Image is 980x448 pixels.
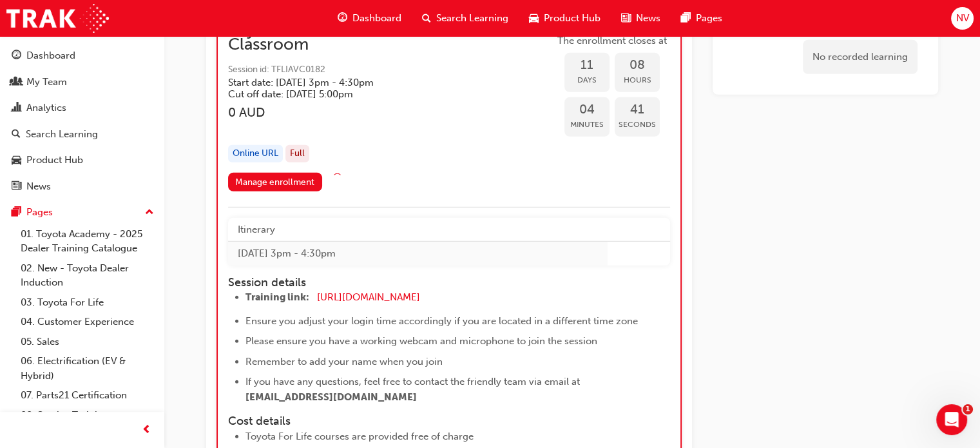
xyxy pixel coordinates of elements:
td: [DATE] 3pm - 4:30pm [228,242,608,266]
a: 03. Toyota For Life [15,293,159,313]
span: pages-icon [681,10,691,26]
span: search-icon [12,129,21,141]
span: Ensure you adjust your login time accordingly if you are located in a different time zone [245,315,638,327]
iframe: Intercom live chat [936,404,967,435]
h4: Session details [228,276,647,290]
a: pages-iconPages [671,5,733,32]
div: Full [285,145,309,162]
span: Seconds [615,117,660,132]
div: Analytics [26,101,66,115]
a: 02. New - Toyota Dealer Induction [15,258,159,293]
span: Days [564,73,610,88]
span: Please ensure you have a working webcam and microphone to join the session [245,335,597,347]
span: 04 [564,102,610,117]
span: people-icon [12,77,21,88]
span: 41 [615,102,660,117]
a: Search Learning [5,122,159,146]
button: Pages [5,200,159,224]
span: Minutes [564,117,610,132]
a: 01. Toyota Academy - 2025 Dealer Training Catalogue [15,224,159,258]
a: Product Hub [5,148,159,172]
img: Trak [6,4,109,33]
span: Toyota For Life courses are provided free of charge [245,431,474,442]
a: My Team [5,70,159,94]
h3: 0 AUD [228,105,554,120]
h5: Cut off date: [DATE] 5:00pm [228,88,533,100]
a: Analytics [5,96,159,120]
span: If you have any questions, feel free to contact the friendly team via email at [245,376,580,387]
span: 1 [963,404,973,414]
span: 11 [564,58,610,73]
a: guage-iconDashboard [327,5,412,32]
a: News [5,175,159,199]
a: [URL][DOMAIN_NAME] [317,291,420,303]
span: Dashboard [352,11,401,26]
div: No recorded learning [803,40,918,74]
span: [EMAIL_ADDRESS][DOMAIN_NAME] [245,391,417,403]
span: car-icon [529,10,539,26]
div: News [26,179,51,194]
span: 08 [615,58,660,73]
span: news-icon [12,181,21,193]
h5: Start date: [DATE] 3pm - 4:30pm [228,77,533,88]
a: search-iconSearch Learning [412,5,519,32]
a: 04. Customer Experience [15,312,159,332]
a: 08. Service Training [15,405,159,425]
a: Manage enrollment [228,173,322,191]
div: Search Learning [26,127,98,142]
a: 05. Sales [15,332,159,352]
button: NV [951,7,974,30]
span: NV [956,11,968,26]
div: My Team [26,75,67,90]
span: car-icon [12,155,21,166]
span: chart-icon [12,102,21,114]
span: guage-icon [338,10,347,26]
span: guage-icon [12,50,21,62]
a: 07. Parts21 Certification [15,385,159,405]
span: Search Learning [436,11,508,26]
a: car-iconProduct Hub [519,5,611,32]
span: Product Hub [544,11,600,26]
span: News [636,11,660,26]
span: Session id: TFLIAVC0182 [228,63,554,77]
a: Dashboard [5,44,159,68]
span: search-icon [422,10,431,26]
span: Hours [615,73,660,88]
span: Remember to add your name when you join [245,356,443,367]
a: news-iconNews [611,5,671,32]
div: Product Hub [26,153,83,168]
a: 06. Electrification (EV & Hybrid) [15,351,159,385]
div: Online URL [228,145,283,162]
span: Pages [696,11,722,26]
h4: Cost details [228,414,670,429]
span: prev-icon [142,422,151,438]
span: up-icon [145,204,154,221]
span: pages-icon [12,207,21,219]
span: Toyota For Life In Action - Virtual Classroom [228,23,554,52]
button: Toyota For Life In Action - Virtual ClassroomSession id: TFLIAVC0182Start date: [DATE] 3pm - 4:30... [228,23,670,197]
div: Dashboard [26,48,75,63]
th: Itinerary [228,218,608,242]
span: news-icon [621,10,631,26]
span: Training link: [245,291,309,303]
div: Pages [26,205,53,220]
span: The enrollment closes at [554,34,670,48]
button: DashboardMy TeamAnalyticsSearch LearningProduct HubNews [5,41,159,200]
